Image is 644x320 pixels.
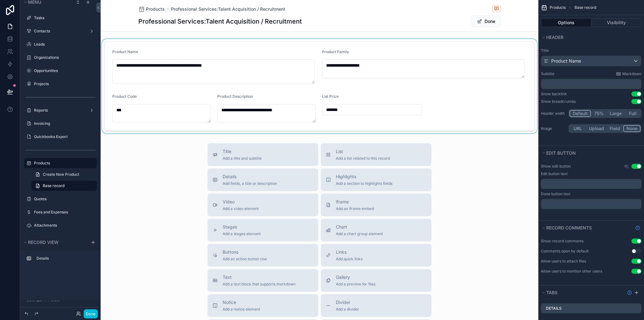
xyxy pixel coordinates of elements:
[541,171,568,176] label: Edit button text
[223,206,259,211] span: Add a video element
[34,210,93,215] label: Fees and Expenses
[34,223,93,228] label: Attachments
[541,288,625,297] button: Tabs
[607,110,625,117] button: Large
[34,108,84,113] label: Reports
[223,231,261,236] span: Add a stages element
[336,249,363,255] span: Links
[34,121,93,126] label: Invoicing
[541,79,641,89] div: scrollable content
[546,306,562,311] label: Details
[321,294,431,317] button: DividerAdd a divider
[541,239,584,244] div: Show record comments
[34,29,84,34] label: Contacts
[336,274,375,280] span: Gallery
[546,290,558,295] span: Tabs
[541,18,591,27] button: Options
[616,71,641,76] a: Markdown
[223,156,262,161] span: Add a title and subtitle
[550,5,566,10] span: Products
[34,196,93,201] label: Quotes
[336,257,363,262] span: Add quick links
[23,238,87,247] button: Record view
[223,307,260,312] span: Add a notice element
[625,110,641,117] button: Full
[321,143,431,166] button: ListAdd a list related to this record
[541,33,638,42] button: Header
[546,35,563,40] span: Header
[171,6,285,12] a: Professional Services:Talent Acquisition / Recruitment
[20,251,101,270] div: scrollable content
[321,244,431,267] button: LinksAdd quick links
[622,71,641,76] span: Markdown
[336,181,392,186] span: Add a section to highlights fields
[36,256,92,261] label: Details
[541,223,633,232] button: Record comments
[31,169,97,179] a: Create New Product
[208,143,318,166] button: TitleAdd a title and subtitle
[34,134,93,139] label: Quickbooks Export
[336,282,375,287] span: Add a preview for files
[34,55,93,60] label: Organizations
[541,179,641,189] div: scrollable content
[208,294,318,317] button: NoticeAdd a notice element
[541,249,589,254] div: Comments open by default
[607,125,624,132] button: Field
[336,174,392,180] span: Highlights
[28,240,58,245] span: Record view
[321,194,431,216] button: iframeAdd an iframe embed
[541,99,576,104] div: Show breadcrumbs
[223,282,296,287] span: Add a text block that supports markdown
[591,18,642,27] button: Visibility
[223,274,296,280] span: Text
[321,269,431,292] button: GalleryAdd a preview for files
[569,125,586,132] button: URL
[223,224,261,230] span: Stages
[541,48,641,53] label: Title
[223,199,259,205] span: Video
[336,224,383,230] span: Chart
[43,183,64,188] span: Base record
[34,81,93,86] label: Projects
[541,71,554,76] label: Subtitle
[321,168,431,191] button: HighlightsAdd a section to highlights fields
[541,199,641,209] div: scrollable content
[591,110,607,117] button: 75%
[541,91,567,97] div: Show backlink
[541,149,638,157] button: Edit button
[336,156,390,161] span: Add a list related to this record
[627,290,632,295] svg: Show help information
[575,5,596,10] span: Base record
[138,17,302,26] h1: Professional Services:Talent Acquisition / Recruitment
[208,219,318,241] button: StagesAdd a stages element
[34,15,93,20] label: Tasks
[43,172,79,177] span: Create New Product
[546,225,592,230] span: Record comments
[623,125,641,132] button: None
[336,307,359,312] span: Add a divider
[336,199,374,205] span: iframe
[34,42,93,47] label: Leads
[146,6,165,12] span: Products
[336,231,383,236] span: Add a chart group element
[208,168,318,191] button: DetailsAdd fields, a title or description
[541,164,571,169] label: Show edit button
[586,125,607,132] button: Upload
[223,174,277,180] span: Details
[321,219,431,241] button: ChartAdd a chart group element
[208,194,318,216] button: VideoAdd a video element
[223,148,262,155] span: Title
[541,269,602,274] div: Allow users to mention other users
[31,181,97,191] a: Base record
[472,16,501,27] button: Done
